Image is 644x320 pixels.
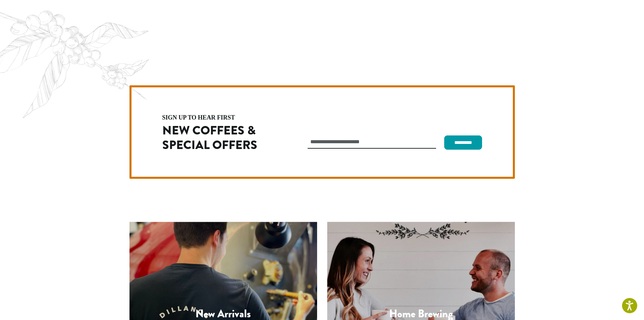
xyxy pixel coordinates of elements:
h2: New Coffees & Special Offers [162,123,279,152]
h4: sign up to hear first [162,114,279,121]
